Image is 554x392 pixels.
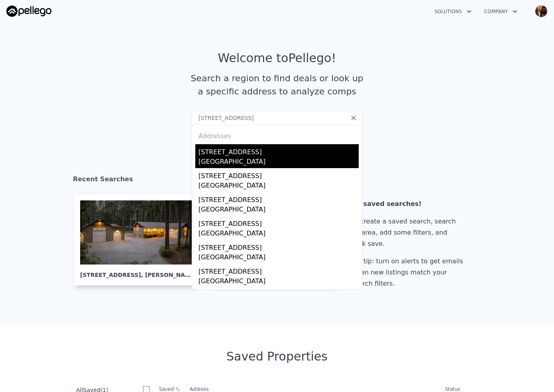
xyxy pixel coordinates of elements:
div: [STREET_ADDRESS] , [PERSON_NAME] [80,265,194,279]
div: Addresses [195,125,359,144]
div: [STREET_ADDRESS] [198,288,359,300]
button: Company [478,4,524,19]
div: Search a region to find deals or look up a specific address to analyze comps [188,72,366,98]
div: [GEOGRAPHIC_DATA] [198,253,359,264]
div: [STREET_ADDRESS] [198,216,359,229]
img: Pellego [6,6,51,17]
button: Solutions [428,4,478,19]
div: [STREET_ADDRESS] [198,240,359,253]
a: [STREET_ADDRESS], [PERSON_NAME] [73,194,207,286]
div: [GEOGRAPHIC_DATA] [198,229,359,240]
div: [GEOGRAPHIC_DATA] [198,181,359,192]
div: [GEOGRAPHIC_DATA] [198,276,359,288]
div: Welcome to Pellego ! [218,51,336,65]
div: [STREET_ADDRESS] [198,168,359,181]
input: Search an address or region... [192,111,362,125]
div: [GEOGRAPHIC_DATA] [198,157,359,168]
div: Recent Searches [73,168,481,194]
div: To create a saved search, search an area, add some filters, and click save. [352,216,466,249]
div: Pro tip: turn on alerts to get emails when new listings match your search filters. [352,256,466,289]
div: [GEOGRAPHIC_DATA] [198,205,359,216]
div: No saved searches! [352,198,466,210]
img: avatar [535,5,548,18]
div: Saved Properties [73,349,481,364]
div: [STREET_ADDRESS] [198,192,359,205]
div: [STREET_ADDRESS] [198,264,359,276]
div: [STREET_ADDRESS] [198,144,359,157]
